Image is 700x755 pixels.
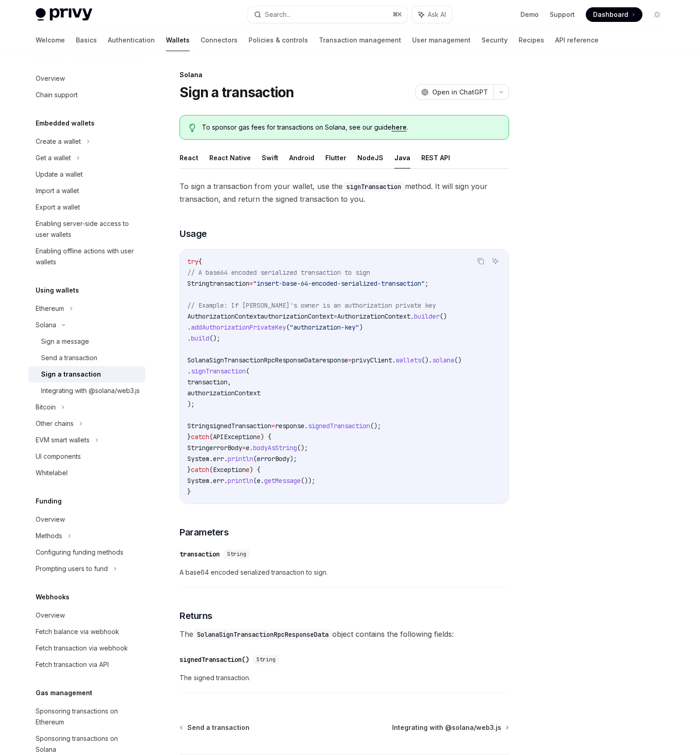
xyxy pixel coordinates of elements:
[191,466,209,474] span: catch
[246,367,249,375] span: (
[187,356,319,364] span: SolanaSignTransactionRpcResponseData
[36,514,65,525] div: Overview
[334,312,337,320] span: =
[28,199,145,215] a: Export a wallet
[28,703,145,730] a: Sponsoring transactions on Ethereum
[428,10,446,19] span: Ask AI
[28,544,145,561] a: Configuring funding methods
[337,312,410,320] span: AuthorizationContext
[166,29,190,51] a: Wallets
[187,433,191,441] span: }
[180,70,509,79] div: Solana
[187,323,191,331] span: .
[198,257,202,266] span: {
[193,629,332,640] code: SolanaSignTransactionRpcResponseData
[213,433,257,441] span: APIException
[224,455,228,463] span: .
[28,624,145,640] a: Fetch balance via webhook
[265,9,291,20] div: Search...
[319,356,348,364] span: response
[586,7,642,22] a: Dashboard
[209,279,249,288] span: transaction
[392,723,501,732] span: Integrating with @solana/web3.js
[36,89,78,100] div: Chain support
[290,323,359,331] span: "authorization-key"
[36,626,119,637] div: Fetch balance via webhook
[28,333,145,350] a: Sign a message
[357,147,383,168] button: NodeJS
[275,422,304,430] span: response
[187,334,191,342] span: .
[228,477,253,485] span: println
[209,422,271,430] span: signedTransaction
[421,356,432,364] span: ().
[180,655,249,664] div: signedTransaction()
[36,496,62,507] h5: Funding
[36,467,68,478] div: Whitelabel
[28,183,145,199] a: Import a wallet
[180,180,509,205] span: To sign a transaction from your wallet, use the method. It will sign your transaction, and return...
[36,563,108,574] div: Prompting users to fund
[650,7,664,22] button: Toggle dark mode
[187,268,370,277] span: // A base64 encoded serialized transaction to sign
[489,255,501,267] button: Ask AI
[180,84,294,100] h1: Sign a transaction
[412,29,471,51] a: User management
[352,356,392,364] span: privyClient
[187,444,209,452] span: String
[180,609,212,622] span: Returns
[187,367,191,375] span: .
[201,29,238,51] a: Connectors
[191,334,209,342] span: build
[36,547,123,558] div: Configuring funding methods
[180,567,509,578] span: A base64 encoded serialized transaction to sign.
[180,526,228,539] span: Parameters
[257,433,260,441] span: e
[187,422,209,430] span: String
[36,592,69,603] h5: Webhooks
[289,147,314,168] button: Android
[440,312,447,320] span: ()
[36,530,62,541] div: Methods
[28,350,145,366] a: Send a transaction
[180,147,198,168] button: React
[260,433,271,441] span: ) {
[36,418,74,429] div: Other chains
[36,29,65,51] a: Welcome
[224,477,228,485] span: .
[343,182,405,192] code: signTransaction
[41,385,140,396] div: Integrating with @solana/web3.js
[28,243,145,270] a: Enabling offline actions with user wallets
[36,320,56,330] div: Solana
[550,10,575,19] a: Support
[36,706,140,728] div: Sponsoring transactions on Ethereum
[482,29,508,51] a: Security
[76,29,97,51] a: Basics
[392,11,402,18] span: ⌘ K
[227,551,246,558] span: String
[191,367,246,375] span: signTransaction
[213,466,246,474] span: Exception
[392,356,396,364] span: .
[394,147,410,168] button: Java
[28,87,145,103] a: Chain support
[209,444,242,452] span: errorBody
[36,285,79,296] h5: Using wallets
[271,422,275,430] span: =
[475,255,487,267] button: Copy the contents from the code block
[414,312,440,320] span: builder
[36,643,128,654] div: Fetch transaction via webhook
[36,73,65,84] div: Overview
[213,477,224,485] span: err
[187,477,209,485] span: System
[28,511,145,528] a: Overview
[180,672,509,683] span: The signed transaction.
[36,136,81,147] div: Create a wallet
[28,166,145,183] a: Update a wallet
[41,336,89,347] div: Sign a message
[392,723,508,732] a: Integrating with @solana/web3.js
[28,656,145,673] a: Fetch transaction via API
[286,323,290,331] span: (
[28,383,145,399] a: Integrating with @solana/web3.js
[187,279,209,288] span: String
